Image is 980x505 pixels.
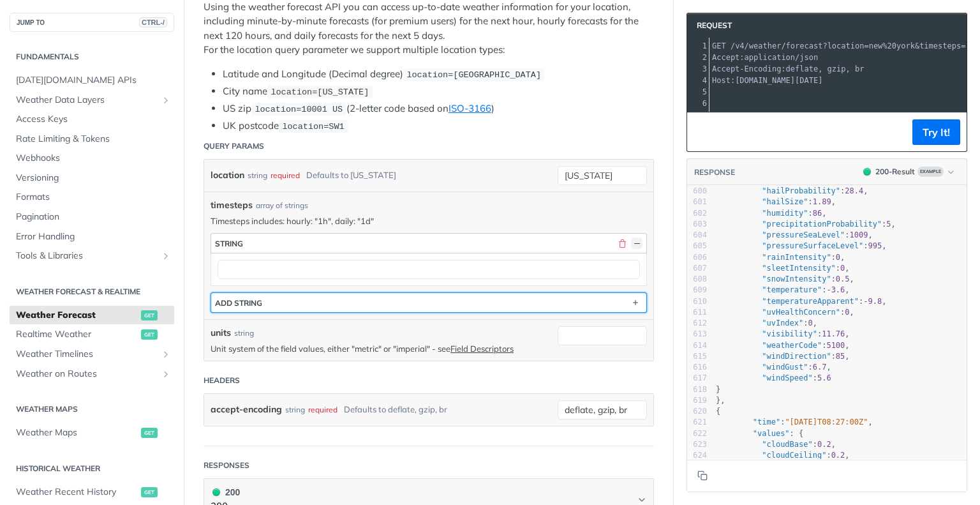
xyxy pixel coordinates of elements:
[10,110,174,129] a: Access Keys
[716,197,836,206] span: : ,
[687,428,707,439] div: 622
[857,165,960,178] button: 200200-ResultExample
[762,241,863,250] span: "pressureSurfaceLevel"
[813,363,827,372] span: 6.7
[308,400,338,419] div: required
[712,76,735,85] span: Host:
[762,230,845,239] span: "pressureSeaLevel"
[716,451,850,460] span: : ,
[223,119,654,133] li: UK postcode
[306,166,396,185] div: Defaults to [US_STATE]
[215,298,262,308] div: ADD string
[716,230,873,239] span: : ,
[868,241,882,250] span: 995
[716,329,850,338] span: : ,
[141,487,158,497] span: get
[731,41,965,50] span: /v4/weather/forecast?location=new%20york&timesteps=
[10,188,174,207] a: Formats
[248,166,267,185] div: string
[745,53,819,62] span: application/json
[16,309,138,322] span: Weather Forecast
[762,308,840,317] span: "uvHealthConcern"
[215,239,243,248] div: string
[712,64,786,73] span: Accept-Encoding:
[687,86,709,98] div: 5
[762,319,803,328] span: "uvIndex"
[211,326,231,340] label: units
[716,264,850,273] span: : ,
[282,122,344,132] span: location=SW1
[762,341,822,350] span: "weatherCode"
[10,483,174,502] a: Weather Recent Historyget
[716,440,836,449] span: : ,
[10,463,174,474] h2: Historical Weather
[10,246,174,266] a: Tools & LibrariesShow subpages for Tools & Libraries
[406,70,541,80] span: location=[GEOGRAPHIC_DATA]
[687,340,707,351] div: 614
[690,20,732,31] span: Request
[822,329,845,338] span: 11.76
[616,237,628,249] button: Delete
[161,251,171,261] button: Show subpages for Tools & Libraries
[716,418,873,426] span: : ,
[141,329,158,340] span: get
[10,365,174,384] a: Weather on RoutesShow subpages for Weather on Routes
[211,215,647,227] p: Timesteps includes: hourly: "1h", daily: "1d"
[204,375,240,386] div: Headers
[271,87,369,97] span: location=[US_STATE]
[716,352,850,361] span: : ,
[817,373,831,382] span: 5.6
[16,348,158,361] span: Weather Timelines
[10,423,174,442] a: Weather Mapsget
[139,17,167,27] span: CTRL-/
[255,105,343,114] span: location=10001 US
[786,64,865,73] span: deflate, gzip, br
[845,308,849,317] span: 0
[211,199,253,212] span: timesteps
[762,285,822,294] span: "temperature"
[831,285,845,294] span: 3.6
[687,98,709,109] div: 6
[211,343,551,354] p: Unit system of the field values, either "metric" or "imperial" - see
[10,130,174,149] a: Rate Limiting & Tokens
[450,343,514,354] a: Field Descriptors
[762,352,831,361] span: "windDirection"
[223,102,654,116] li: US zip (2-letter code based on )
[762,440,812,449] span: "cloudBase"
[687,395,707,406] div: 619
[831,451,845,460] span: 0.2
[716,308,854,317] span: : ,
[16,94,158,107] span: Weather Data Layers
[817,440,831,449] span: 0.2
[687,384,707,395] div: 618
[687,186,707,197] div: 600
[16,113,171,126] span: Access Keys
[16,426,138,439] span: Weather Maps
[271,166,300,185] div: required
[344,400,447,419] div: Defaults to deflate, gzip, br
[687,274,707,285] div: 608
[687,373,707,384] div: 617
[212,488,220,496] span: 200
[687,208,707,219] div: 602
[762,297,859,306] span: "temperatureApparent"
[716,241,886,250] span: : ,
[16,328,138,341] span: Realtime Weather
[687,219,707,230] div: 603
[10,286,174,298] h2: Weather Forecast & realtime
[826,341,845,350] span: 5100
[10,13,174,32] button: JUMP TOCTRL-/
[716,285,850,294] span: : ,
[716,297,886,306] span: : ,
[716,407,720,416] span: {
[687,406,707,417] div: 620
[694,166,736,179] button: RESPONSE
[687,52,709,63] div: 2
[10,91,174,110] a: Weather Data LayersShow subpages for Weather Data Layers
[808,319,813,328] span: 0
[16,172,171,185] span: Versioning
[836,275,850,283] span: 0.5
[694,123,711,142] button: Copy to clipboard
[204,460,249,471] div: Responses
[223,84,654,99] li: City name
